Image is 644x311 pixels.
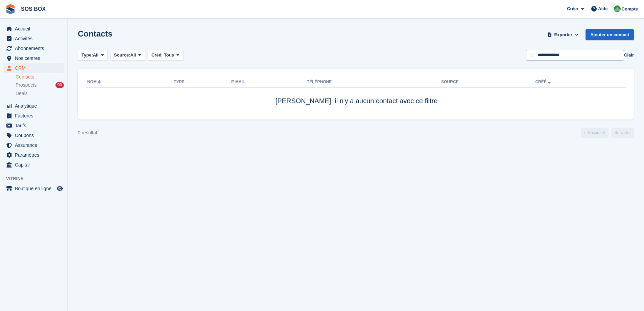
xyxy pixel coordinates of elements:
[231,77,307,88] th: E-mail
[3,101,64,111] a: menu
[174,77,231,88] th: Type
[3,140,64,150] a: menu
[441,77,535,88] th: Source
[3,184,64,193] a: menu
[15,111,55,120] span: Factures
[16,82,37,88] span: Prospects
[535,80,552,84] a: Créé
[15,150,55,160] span: Paramètres
[81,52,93,59] span: Type:
[16,90,64,97] a: Deals
[114,52,130,59] span: Source:
[55,82,64,88] div: 90
[56,184,64,193] a: Boutique d'aperçu
[15,63,55,73] span: CRM
[164,52,174,58] span: Tous
[78,50,108,61] button: Type: All
[15,184,55,193] span: Boutique en ligne
[15,160,55,170] span: Capital
[546,29,580,40] button: Exporter
[15,131,55,140] span: Coupons
[3,160,64,170] a: menu
[15,140,55,150] span: Assurance
[15,24,55,34] span: Accueil
[16,90,28,97] span: Deals
[307,77,441,88] th: Téléphone
[611,128,634,138] a: Suivant
[16,82,64,89] a: Prospects 90
[130,52,136,59] span: All
[3,150,64,160] a: menu
[624,52,634,59] button: Clair
[3,63,64,73] a: menu
[3,24,64,34] a: menu
[622,6,638,13] span: Compte
[18,3,48,15] a: SOS BOX
[3,121,64,130] a: menu
[6,175,67,182] span: Vitrine
[110,50,145,61] button: Source: All
[15,53,55,63] span: Nos centres
[93,52,99,59] span: All
[15,34,55,43] span: Activités
[3,44,64,53] a: menu
[15,44,55,53] span: Abonnements
[3,131,64,140] a: menu
[579,128,635,138] nav: Page
[78,129,97,136] div: 0 résultat
[3,34,64,43] a: menu
[5,4,16,14] img: stora-icon-8386f47178a22dfd0bd8f6a31ec36ba5ce8667c1dd55bd0f319d3a0aa187defe.svg
[554,31,572,38] span: Exporter
[586,29,634,40] a: Ajouter un contact
[15,121,55,130] span: Tarifs
[581,128,609,138] a: Précédent
[87,80,102,84] a: Nom
[567,5,578,12] span: Créer
[16,74,64,80] a: Contacts
[78,29,113,38] h1: Contacts
[148,50,183,61] button: Créé: Tous
[3,111,64,120] a: menu
[598,5,607,12] span: Aide
[151,52,163,58] span: Créé:
[276,97,438,105] span: [PERSON_NAME], il n'y a aucun contact avec ce filtre
[3,53,64,63] a: menu
[614,5,621,12] img: Fabrice
[15,101,55,111] span: Analytique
